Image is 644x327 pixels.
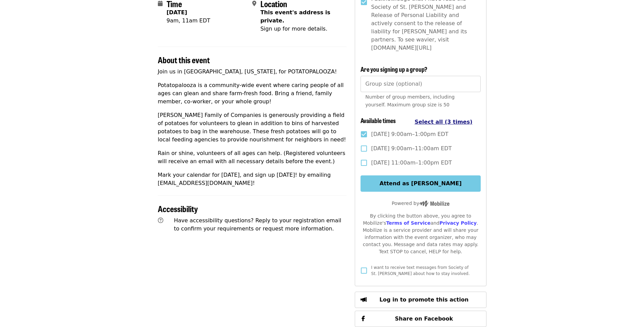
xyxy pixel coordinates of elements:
[371,130,448,138] span: [DATE] 9:00am–1:00pm EDT
[361,175,480,192] button: Attend as [PERSON_NAME]
[439,220,477,226] a: Privacy Policy
[158,217,163,224] i: question-circle icon
[158,0,163,7] i: calendar icon
[158,54,210,66] span: About this event
[419,201,449,207] img: Powered by Mobilize
[252,0,256,7] i: map-marker-alt icon
[167,9,187,16] strong: [DATE]
[361,76,480,92] input: [object Object]
[361,65,427,73] span: Are you signing up a group?
[395,315,453,322] span: Share on Facebook
[386,220,430,226] a: Terms of Service
[380,296,468,303] span: Log in to promote this action
[361,116,396,125] span: Available times
[415,117,472,127] button: Select all (3 times)
[371,265,470,276] span: I want to receive text messages from Society of St. [PERSON_NAME] about how to stay involved.
[371,144,452,153] span: [DATE] 9:00am–11:00am EDT
[260,25,327,32] span: Sign up for more details.
[158,68,347,76] p: Join us in [GEOGRAPHIC_DATA], [US_STATE], for POTATOPALOOZA!
[174,217,341,232] span: Have accessibility questions? Reply to your registration email to confirm your requirements or re...
[355,311,486,327] button: Share on Facebook
[392,201,449,206] span: Powered by
[355,292,486,308] button: Log in to promote this action
[260,9,330,24] span: This event's address is private.
[158,81,347,106] p: Potatopalooza is a community-wide event where caring people of all ages can glean and share farm-...
[365,94,455,107] span: Number of group members, including yourself. Maximum group size is 50
[158,203,198,214] span: Accessibility
[158,111,347,144] p: [PERSON_NAME] Family of Companies is generously providing a field of potatoes for volunteers to g...
[167,17,210,25] div: 9am, 11am EDT
[158,171,347,187] p: Mark your calendar for [DATE], and sign up [DATE]! by emailing [EMAIL_ADDRESS][DOMAIN_NAME]!
[371,159,452,167] span: [DATE] 11:00am–1:00pm EDT
[158,149,347,166] p: Rain or shine, volunteers of all ages can help. (Registered volunteers will receive an email with...
[361,212,480,255] div: By clicking the button above, you agree to Mobilize's and . Mobilize is a service provider and wi...
[415,119,472,125] span: Select all (3 times)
